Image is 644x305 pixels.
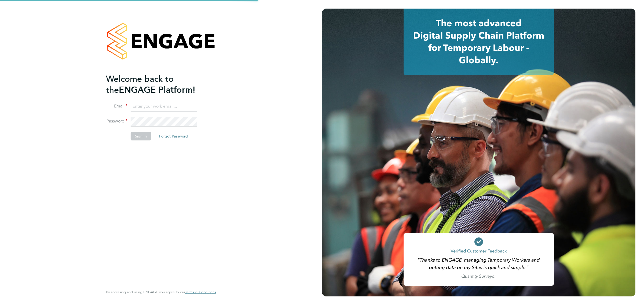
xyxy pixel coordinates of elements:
span: By accessing and using ENGAGE you agree to our [106,290,216,294]
a: Terms & Conditions [185,290,216,294]
span: Welcome back to the [106,74,174,95]
label: Password [106,118,127,124]
button: Forgot Password [155,132,192,140]
h2: ENGAGE Platform! [106,73,211,95]
button: Sign In [131,132,151,140]
label: Email [106,103,127,109]
input: Enter your work email... [131,102,197,111]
